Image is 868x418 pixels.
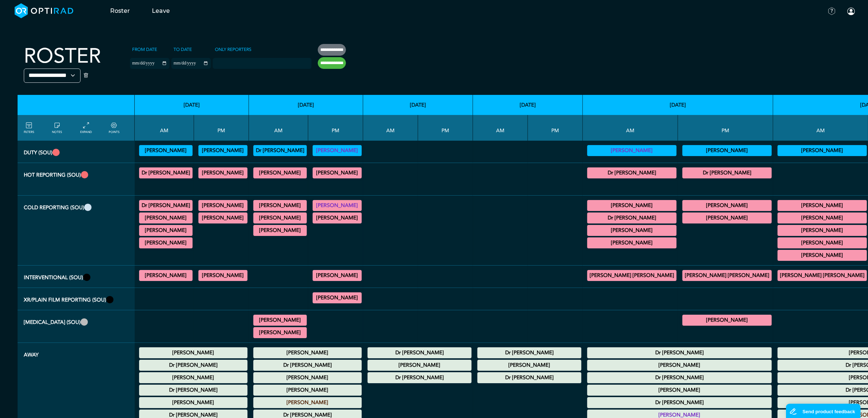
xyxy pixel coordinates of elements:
th: PM [308,115,363,141]
div: General CT 14:30 - 15:30 [682,200,772,211]
div: Annual Leave 00:00 - 23:59 [368,360,472,371]
summary: [PERSON_NAME] [314,169,361,177]
summary: [PERSON_NAME] [588,361,771,370]
label: Only Reporters [213,44,254,55]
summary: [PERSON_NAME] [779,146,866,155]
summary: [PERSON_NAME] [254,214,306,222]
div: Vetting 09:00 - 13:00 [587,145,677,156]
div: General CT 09:30 - 10:30 [778,225,867,236]
div: Annual Leave 00:00 - 23:59 [139,347,247,358]
div: General MRI/General CT 09:00 - 13:00 [253,212,307,223]
div: General CT 08:00 - 09:00 [139,212,193,223]
summary: [PERSON_NAME] [254,316,306,325]
summary: [PERSON_NAME] [200,271,246,280]
summary: Dr [PERSON_NAME] [369,373,470,382]
summary: [PERSON_NAME] [254,373,361,382]
a: show/hide notes [52,121,62,134]
div: Annual Leave 00:00 - 23:59 [253,347,362,358]
summary: [PERSON_NAME] [588,226,675,235]
summary: Dr [PERSON_NAME] [254,146,306,155]
div: Vetting (30 PF Points) 09:00 - 13:00 [253,145,307,156]
div: General CT/General MRI 10:00 - 14:00 [778,237,867,248]
th: Duty (SOU) [18,141,135,163]
th: AM [135,115,194,141]
th: [DATE] [249,95,363,115]
summary: Dr [PERSON_NAME] [588,214,675,222]
summary: Dr [PERSON_NAME] [478,373,580,382]
h2: Roster [24,44,101,69]
summary: [PERSON_NAME] [140,238,191,247]
div: Annual Leave 00:00 - 23:59 [587,347,772,358]
div: General CT/General MRI 13:00 - 17:00 [313,200,362,211]
summary: [PERSON_NAME] [478,361,580,370]
summary: [PERSON_NAME] [140,271,191,280]
summary: [PERSON_NAME] [254,226,306,235]
div: General MRI 09:00 - 11:00 [587,200,677,211]
div: CT Trauma & Urgent/MRI Trauma & Urgent 13:00 - 17:00 [198,167,247,178]
th: PM [528,115,583,141]
summary: [PERSON_NAME] [140,348,246,357]
summary: [PERSON_NAME] [314,293,361,302]
div: Annual Leave 00:00 - 23:59 [368,347,472,358]
div: IR General Diagnostic/IR General Interventional 13:00 - 17:00 [198,270,247,281]
summary: [PERSON_NAME] [PERSON_NAME] [779,271,866,280]
div: MRI Neuro 11:30 - 14:00 [587,237,677,248]
summary: [PERSON_NAME] [683,201,771,210]
summary: [PERSON_NAME] [140,214,191,222]
div: General CT 11:00 - 13:00 [587,225,677,236]
summary: Dr [PERSON_NAME] [140,169,191,177]
div: IR General Diagnostic/IR General Interventional 09:00 - 13:00 [139,270,193,281]
summary: [PERSON_NAME] [254,169,306,177]
div: General CT 10:30 - 11:30 [253,225,307,236]
summary: [PERSON_NAME] [140,226,191,235]
summary: Dr [PERSON_NAME] [588,348,771,357]
summary: [PERSON_NAME] [779,226,866,235]
th: AM [249,115,308,141]
th: Cold Reporting (SOU) [18,196,135,266]
div: MRI Neuro/General MRI 09:00 - 10:00 [253,200,307,211]
summary: [PERSON_NAME] [314,146,361,155]
a: collapse/expand expected points [109,121,119,134]
div: Annual Leave 00:00 - 23:59 [587,360,772,371]
div: Other Leave 00:00 - 23:59 [368,372,472,383]
div: Annual Leave 00:00 - 23:59 [253,360,362,371]
input: null [213,59,250,66]
summary: Dr [PERSON_NAME] [140,361,246,370]
summary: [PERSON_NAME] [254,398,361,407]
summary: [PERSON_NAME] [683,214,771,222]
div: Annual Leave 00:00 - 23:59 [253,372,362,383]
summary: [PERSON_NAME] [PERSON_NAME] [683,271,771,280]
summary: Dr [PERSON_NAME] [683,169,771,177]
th: Interventional (SOU) [18,266,135,288]
div: General CT/General MRI 09:00 - 13:00 [139,237,193,248]
div: MRI Trauma & Urgent/CT Trauma & Urgent 13:00 - 17:00 [313,167,362,178]
summary: Dr [PERSON_NAME] [588,398,771,407]
summary: [PERSON_NAME] [140,398,246,407]
th: [DATE] [473,95,583,115]
summary: [PERSON_NAME] [PERSON_NAME] [588,271,675,280]
div: Annual Leave 00:00 - 23:59 [139,397,247,408]
label: To date [171,44,194,55]
div: IR General Diagnostic/IR General Interventional 09:00 - 13:00 [587,270,677,281]
div: Annual Leave 00:00 - 23:59 [587,372,772,383]
th: AM [583,115,678,141]
summary: [PERSON_NAME] [683,316,771,325]
summary: [PERSON_NAME] [200,214,246,222]
summary: [PERSON_NAME] [254,201,306,210]
div: General CT 11:00 - 13:00 [778,250,867,261]
summary: [PERSON_NAME] [314,201,361,210]
div: Annual Leave 00:00 - 23:59 [139,372,247,383]
div: Vetting (30 PF Points) 13:00 - 17:00 [682,145,772,156]
a: FILTERS [24,121,34,134]
label: From date [130,44,159,55]
div: General FLU 11:00 - 12:00 [253,327,307,338]
th: PM [194,115,249,141]
summary: [PERSON_NAME] [140,373,246,382]
th: [DATE] [363,95,473,115]
summary: [PERSON_NAME] [779,238,866,247]
div: Vetting (30 PF Points) 09:00 - 13:00 [778,145,867,156]
summary: [PERSON_NAME] [588,201,675,210]
div: General MRI 07:00 - 09:00 [139,200,193,211]
div: Annual Leave 00:00 - 23:59 [477,347,581,358]
a: collapse/expand entries [81,121,92,134]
